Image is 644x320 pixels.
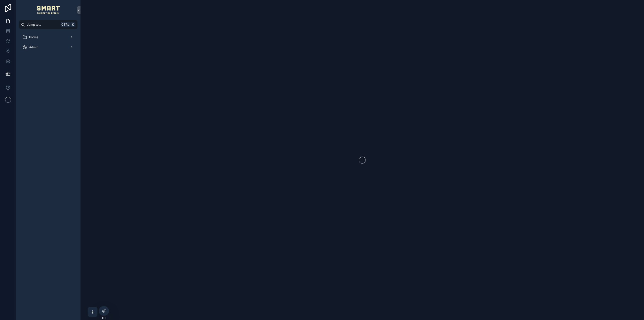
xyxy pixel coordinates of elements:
a: Forms [19,33,77,42]
span: Forms [29,35,38,39]
button: Jump to...CtrlK [19,20,77,29]
span: Ctrl [61,22,70,27]
span: K [71,23,75,27]
span: Admin [29,45,38,49]
img: App logo [37,6,60,14]
a: Admin [19,43,77,52]
div: scrollable content [16,29,80,58]
span: Jump to... [27,23,59,27]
